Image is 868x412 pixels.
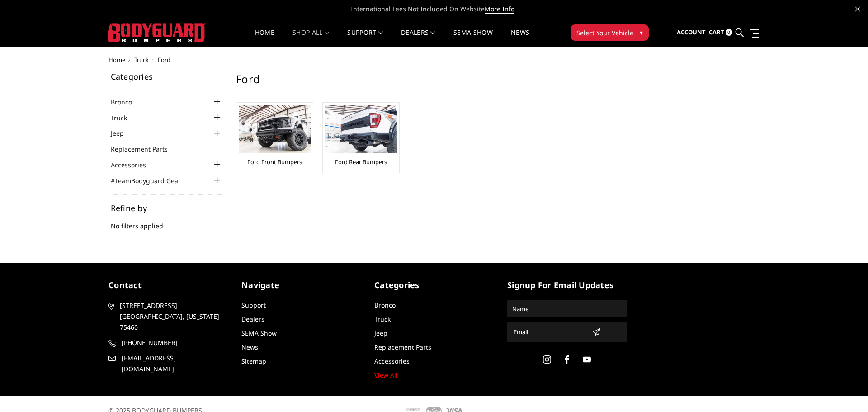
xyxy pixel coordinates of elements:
[158,56,170,64] span: Ford
[576,28,633,38] span: Select Your Vehicle
[111,72,223,81] h5: Categories
[507,279,627,291] h5: signup for email updates
[374,279,494,291] h5: Categories
[709,28,724,36] span: Cart
[108,353,228,374] a: [EMAIL_ADDRESS][DOMAIN_NAME]
[111,128,135,138] a: Jeep
[255,29,274,47] a: Home
[241,279,361,291] h5: Navigate
[108,23,206,42] img: BODYGUARD BUMPERS
[122,337,226,348] span: [PHONE_NUMBER]
[111,144,179,154] a: Replacement Parts
[111,97,143,107] a: Bronco
[122,353,226,374] span: [EMAIL_ADDRESS][DOMAIN_NAME]
[120,300,225,333] span: [STREET_ADDRESS] [GEOGRAPHIC_DATA], [US_STATE] 75460
[134,56,149,64] a: Truck
[401,29,435,47] a: Dealers
[640,28,643,37] span: ▾
[111,204,223,212] h5: Refine by
[374,301,396,309] a: Bronco
[485,5,514,14] a: More Info
[677,20,706,45] a: Account
[111,204,223,240] div: No filters applied
[292,29,329,47] a: shop all
[335,158,387,166] a: Ford Rear Bumpers
[241,315,264,323] a: Dealers
[374,329,387,337] a: Jeep
[677,28,706,36] span: Account
[509,302,625,316] input: Name
[236,72,744,93] h1: Ford
[241,343,258,351] a: News
[247,158,302,166] a: Ford Front Bumpers
[374,315,391,323] a: Truck
[241,301,266,309] a: Support
[347,29,383,47] a: Support
[108,279,228,291] h5: contact
[111,113,138,123] a: Truck
[111,176,192,185] a: #TeamBodyguard Gear
[709,20,732,45] a: Cart 0
[374,343,431,351] a: Replacement Parts
[453,29,493,47] a: SEMA Show
[726,29,732,36] span: 0
[108,337,228,348] a: [PHONE_NUMBER]
[511,29,529,47] a: News
[108,56,125,64] a: Home
[374,357,410,365] a: Accessories
[374,371,398,379] a: View All
[241,357,266,365] a: Sitemap
[571,24,649,41] button: Select Your Vehicle
[510,325,589,339] input: Email
[111,160,157,170] a: Accessories
[241,329,277,337] a: SEMA Show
